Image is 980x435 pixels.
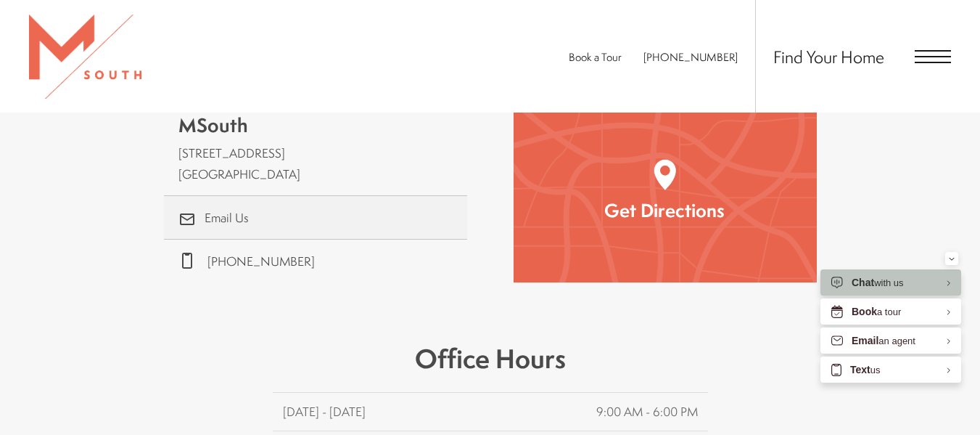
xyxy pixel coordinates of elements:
a: Open Google Maps to Get Directions [514,101,817,283]
a: Book a Tour [569,49,622,65]
a: Find Your Home [773,45,884,68]
p: Get Directions [543,198,786,224]
p: Office Hours [273,341,708,393]
a: Email Us [164,196,467,239]
p: [DATE] - [DATE] [283,403,366,420]
span: [PHONE_NUMBER] [207,253,315,269]
a: Get Directions to 5110 South Manhattan Avenue Tampa, FL 33611 [164,101,467,196]
img: MSouth [29,15,141,99]
span: [STREET_ADDRESS] [GEOGRAPHIC_DATA] [178,145,300,182]
button: Open Menu [915,50,951,63]
p: 9:00 AM - 6:00 PM [596,403,698,420]
a: Call Us at phone: 813-570-8014 [164,240,467,282]
img: Map Pin Icon [654,160,675,190]
a: Call Us at 813-570-8014 [643,49,738,65]
span: [PHONE_NUMBER] [643,49,738,65]
p: MSouth [178,112,453,139]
